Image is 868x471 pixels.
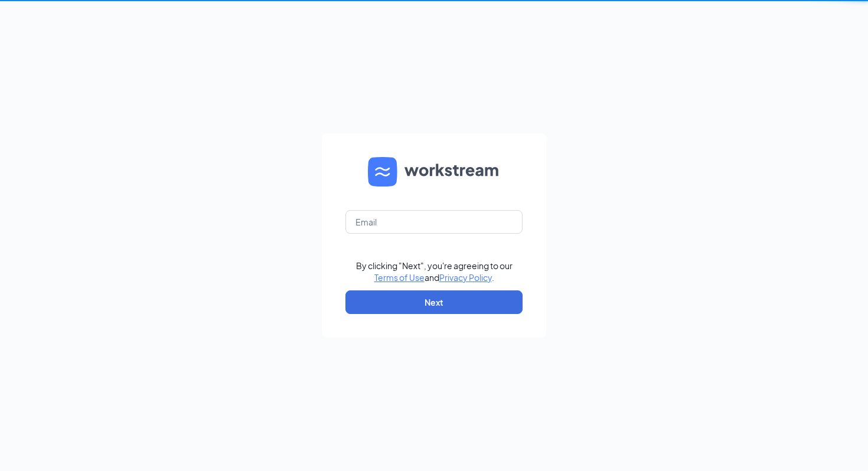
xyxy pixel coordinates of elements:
div: By clicking "Next", you're agreeing to our and . [356,260,513,283]
button: Next [345,290,523,314]
a: Privacy Policy [439,272,492,283]
img: WS logo and Workstream text [368,157,500,187]
a: Terms of Use [374,272,425,283]
input: Email [345,210,523,234]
